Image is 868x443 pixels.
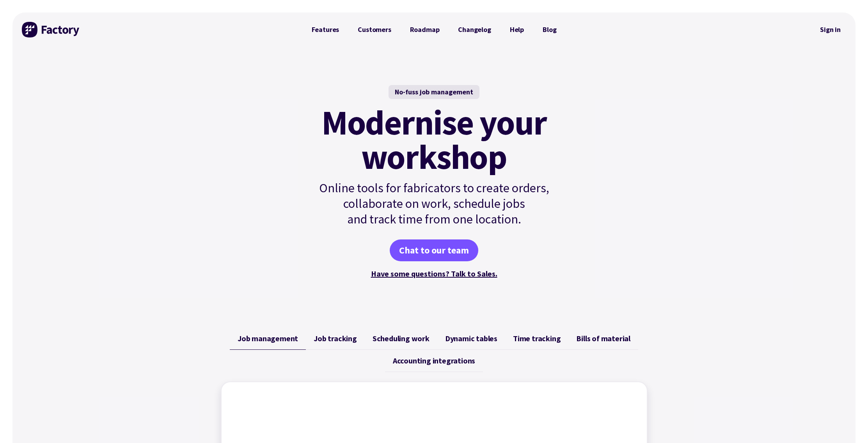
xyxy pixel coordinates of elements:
a: Blog [533,22,566,37]
span: Bills of material [576,334,630,343]
p: Online tools for fabricators to create orders, collaborate on work, schedule jobs and track time ... [302,180,566,227]
a: Sign in [815,21,846,39]
span: Job tracking [314,334,357,343]
nav: Secondary Navigation [815,21,846,39]
span: Accounting integrations [393,356,475,365]
a: Help [501,22,533,37]
a: Chat to our team [390,239,478,261]
img: Factory [22,22,80,37]
span: Dynamic tables [445,334,497,343]
span: Time tracking [513,334,561,343]
iframe: Chat Widget [829,406,868,443]
a: Roadmap [401,22,449,37]
div: No-fuss job management [389,85,479,99]
mark: Modernise your workshop [321,105,547,174]
a: Features [302,22,349,37]
nav: Primary Navigation [302,22,566,37]
a: Changelog [449,22,500,37]
span: Job management [238,334,298,343]
a: Have some questions? Talk to Sales. [371,269,497,278]
span: Scheduling work [373,334,430,343]
a: Customers [348,22,400,37]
